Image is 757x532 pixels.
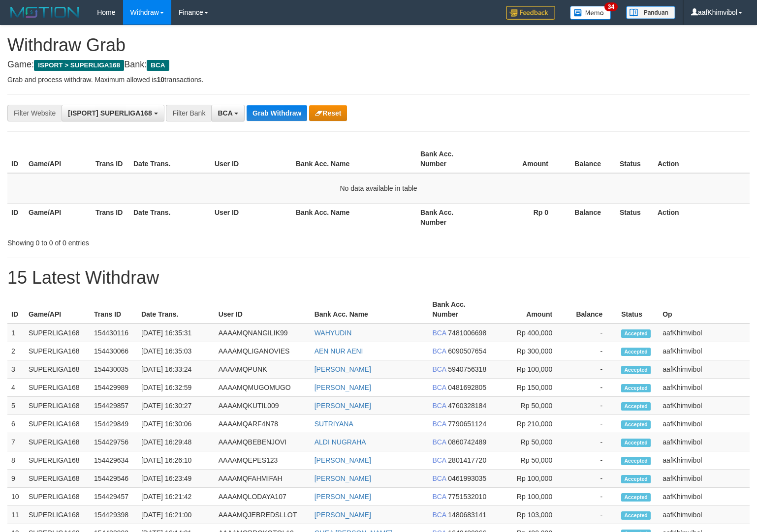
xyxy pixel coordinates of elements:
[215,379,311,397] td: AAAAMQMUGOMUGO
[432,456,446,464] span: BCA
[247,105,307,121] button: Grab Withdraw
[7,145,25,173] th: ID
[432,438,446,446] span: BCA
[432,384,446,391] span: BCA
[659,342,750,360] td: aafKhimvibol
[7,470,25,488] td: 9
[7,397,25,415] td: 5
[315,347,363,355] a: AEN NUR AENI
[215,506,311,524] td: AAAAMQJEBREDSLLOT
[25,145,92,173] th: Game/API
[448,456,486,464] span: Copy 2801417720 to clipboard
[25,342,90,360] td: SUPERLIGA168
[432,329,446,337] span: BCA
[659,397,750,415] td: aafKhimvibol
[626,6,675,19] img: panduan.png
[567,451,617,470] td: -
[448,493,486,501] span: Copy 7751532010 to clipboard
[315,438,366,446] a: ALDI NUGRAHA
[129,145,211,173] th: Date Trans.
[25,470,90,488] td: SUPERLIGA168
[25,488,90,506] td: SUPERLIGA168
[311,296,429,324] th: Bank Acc. Name
[166,105,211,121] div: Filter Bank
[34,60,124,71] span: ISPORT > SUPERLIGA168
[215,488,311,506] td: AAAAMQLODAYA107
[25,360,90,379] td: SUPERLIGA168
[211,203,292,231] th: User ID
[7,35,750,55] h1: Withdraw Grab
[25,203,92,231] th: Game/API
[90,415,137,433] td: 154429849
[659,379,750,397] td: aafKhimvibol
[621,439,651,447] span: Accepted
[570,6,611,20] img: Button%20Memo.svg
[621,402,651,411] span: Accepted
[90,397,137,415] td: 154429857
[448,420,486,428] span: Copy 7790651124 to clipboard
[90,324,137,342] td: 154430116
[7,342,25,360] td: 2
[492,342,567,360] td: Rp 300,000
[292,145,416,173] th: Bank Acc. Name
[90,470,137,488] td: 154429546
[92,203,129,231] th: Trans ID
[621,366,651,374] span: Accepted
[7,360,25,379] td: 3
[315,456,371,464] a: [PERSON_NAME]
[432,347,446,355] span: BCA
[448,384,486,391] span: Copy 0481692805 to clipboard
[432,365,446,373] span: BCA
[654,145,750,173] th: Action
[567,470,617,488] td: -
[567,360,617,379] td: -
[137,415,215,433] td: [DATE] 16:30:06
[215,360,311,379] td: AAAAMQPUNK
[25,324,90,342] td: SUPERLIGA168
[137,360,215,379] td: [DATE] 16:33:24
[492,488,567,506] td: Rp 100,000
[7,173,750,204] td: No data available in table
[309,105,347,121] button: Reset
[215,397,311,415] td: AAAAMQKUTIL009
[506,6,555,20] img: Feedback.jpg
[621,384,651,392] span: Accepted
[448,365,486,373] span: Copy 5940756318 to clipboard
[129,203,211,231] th: Date Trans.
[616,145,654,173] th: Status
[617,296,659,324] th: Status
[567,433,617,451] td: -
[90,342,137,360] td: 154430066
[659,360,750,379] td: aafKhimvibol
[604,2,618,11] span: 34
[448,474,486,482] span: Copy 0461993035 to clipboard
[448,347,486,355] span: Copy 6090507654 to clipboard
[25,506,90,524] td: SUPERLIGA168
[137,342,215,360] td: [DATE] 16:35:03
[215,324,311,342] td: AAAAMQNANGILIK99
[567,324,617,342] td: -
[567,397,617,415] td: -
[315,420,353,428] a: SUTRIYANA
[432,511,446,519] span: BCA
[654,203,750,231] th: Action
[7,433,25,451] td: 7
[68,109,152,117] span: [ISPORT] SUPERLIGA168
[7,268,750,288] h1: 15 Latest Withdraw
[567,415,617,433] td: -
[292,203,416,231] th: Bank Acc. Name
[567,488,617,506] td: -
[492,433,567,451] td: Rp 50,000
[621,420,651,429] span: Accepted
[211,105,245,121] button: BCA
[567,296,617,324] th: Balance
[492,379,567,397] td: Rp 150,000
[137,324,215,342] td: [DATE] 16:35:31
[62,105,164,121] button: [ISPORT] SUPERLIGA168
[432,402,446,410] span: BCA
[90,379,137,397] td: 154429989
[621,457,651,465] span: Accepted
[7,451,25,470] td: 8
[621,348,651,356] span: Accepted
[448,438,486,446] span: Copy 0860742489 to clipboard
